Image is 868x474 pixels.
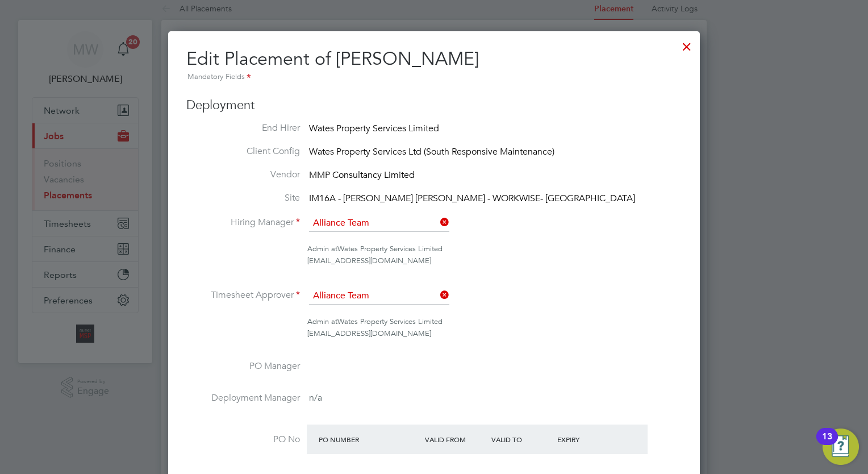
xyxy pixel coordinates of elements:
[309,146,554,157] span: Wates Property Services Ltd (South Responsive Maintenance)
[309,123,439,134] span: Wates Property Services Limited
[489,429,555,450] div: Valid To
[307,329,431,338] span: [EMAIL_ADDRESS][DOMAIN_NAME]
[309,169,415,181] span: MMP Consultancy Limited
[309,392,322,404] span: n/a
[186,434,300,446] label: PO No
[554,429,621,450] div: Expiry
[186,217,300,228] label: Hiring Manager
[186,169,300,181] label: Vendor
[309,193,635,204] span: IM16A - [PERSON_NAME] [PERSON_NAME] - WORKWISE- [GEOGRAPHIC_DATA]
[186,122,300,134] label: End Hirer
[186,192,300,204] label: Site
[316,429,422,450] div: PO Number
[337,244,443,253] span: Wates Property Services Limited
[186,289,300,301] label: Timesheet Approver
[186,48,479,70] span: Edit Placement of [PERSON_NAME]
[823,429,859,465] button: Open Resource Center, 13 new notifications
[186,145,300,157] label: Client Config
[186,97,682,114] h3: Deployment
[186,392,300,404] label: Deployment Manager
[309,288,449,305] input: Search for...
[307,244,337,253] span: Admin at
[822,436,832,451] div: 13
[307,255,682,267] div: [EMAIL_ADDRESS][DOMAIN_NAME]
[337,317,443,326] span: Wates Property Services Limited
[186,71,682,84] div: Mandatory Fields
[422,429,489,450] div: Valid From
[186,360,300,372] label: PO Manager
[309,215,449,232] input: Search for...
[307,317,337,326] span: Admin at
